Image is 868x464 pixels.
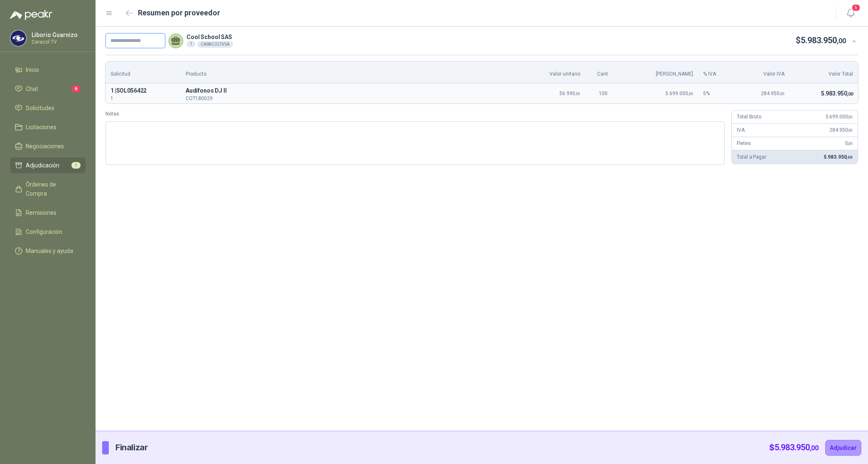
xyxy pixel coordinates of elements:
label: Notas [105,110,725,118]
span: Audífonos DJ II [186,86,514,96]
p: 1 [110,96,176,101]
span: Solicitudes [26,103,54,113]
span: ,00 [847,91,853,97]
span: ,00 [848,128,853,133]
a: Remisiones [10,205,86,221]
span: 6 [71,86,81,92]
a: Solicitudes [10,100,86,116]
img: Company Logo [10,30,26,46]
span: ,00 [780,91,785,96]
button: 5 [843,6,858,21]
img: Logo peakr [10,10,52,20]
span: 5 [851,4,861,12]
td: 5 % [698,83,735,103]
th: % IVA [698,61,735,83]
a: Negociaciones [10,138,86,154]
p: A [186,86,514,96]
a: Chat6 [10,81,86,97]
span: 284.950 [829,127,853,133]
th: Valor IVA [735,61,790,83]
span: Manuales y ayuda [26,246,73,255]
p: $ [769,441,819,454]
span: 5.983.950 [801,35,846,45]
span: 5.983.950 [775,442,819,452]
span: ,00 [837,37,846,45]
span: 5.699.000 [826,114,853,120]
p: COT180029 [186,96,514,101]
p: Cool School SAS [186,34,233,40]
span: Chat [26,84,38,93]
h2: Resumen por proveedor [138,7,220,19]
a: Configuración [10,224,86,240]
span: Adjudicación [26,161,59,170]
span: 5.699.000 [665,91,693,96]
div: CARACOLTV SA [197,41,233,48]
td: 100 [585,83,621,103]
span: Órdenes de Compra [26,180,78,198]
th: Producto [181,61,519,83]
p: Liborio Guarnizo [32,32,83,38]
a: Manuales y ayuda [10,243,86,259]
p: $ [796,34,846,47]
span: ,00 [575,91,580,96]
span: Remisiones [26,208,56,217]
a: Órdenes de Compra [10,177,86,201]
th: Solicitud [105,61,181,83]
span: Licitaciones [26,123,56,132]
p: 1 | SOL056422 [110,86,176,96]
span: 5.983.950 [824,154,853,160]
span: ,00 [846,155,853,160]
span: ,00 [810,444,819,452]
a: Inicio [10,62,86,78]
p: Total Bruto [737,113,761,121]
span: 56.990 [559,91,580,96]
span: ,00 [688,91,693,96]
a: Licitaciones [10,119,86,135]
th: Cant. [585,61,621,83]
p: Fletes [737,140,750,147]
span: ,00 [848,115,853,119]
span: 284.950 [761,91,785,96]
p: Caracol TV [32,39,83,44]
button: Adjudicar [825,440,861,456]
p: Total a Pagar [737,153,766,161]
span: ,00 [848,141,853,146]
th: [PERSON_NAME] [621,61,698,83]
span: Negociaciones [26,142,64,151]
span: 1 [71,162,81,169]
div: 1 [186,41,196,47]
p: Finalizar [115,441,147,454]
th: Valor unitario [519,61,585,83]
span: 5.983.950 [821,90,853,97]
a: Adjudicación1 [10,157,86,173]
p: IVA [737,126,745,134]
th: Valor Total [790,61,858,83]
span: Configuración [26,227,62,236]
span: 0 [845,140,853,146]
span: Inicio [26,65,39,74]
